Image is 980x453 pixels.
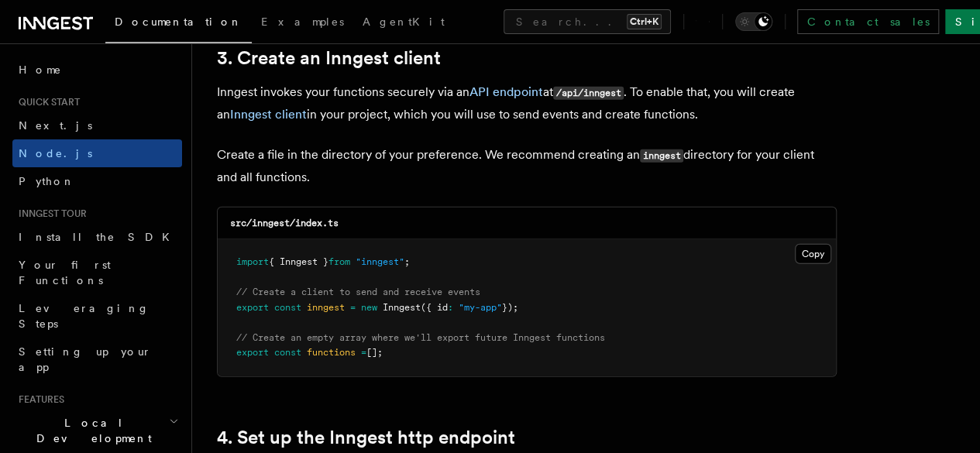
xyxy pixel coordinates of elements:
span: export [236,302,269,313]
span: []; [366,347,383,358]
span: export [236,347,269,358]
span: Home [19,62,62,77]
a: 3. Create an Inngest client [217,47,441,69]
span: Python [19,175,75,187]
button: Copy [795,244,831,264]
a: API endpoint [469,84,543,99]
a: AgentKit [353,5,454,42]
span: new [361,302,377,313]
code: /api/inngest [553,87,624,100]
span: import [236,256,269,267]
button: Local Development [12,409,182,452]
kbd: Ctrl+K [627,14,662,29]
button: Search...Ctrl+K [504,9,671,34]
a: Python [12,167,182,195]
code: src/inngest/index.ts [230,218,339,228]
p: Inngest invokes your functions securely via an at . To enable that, you will create an in your pr... [217,81,837,125]
a: Contact sales [797,9,939,34]
span: "my-app" [459,302,502,313]
span: // Create an empty array where we'll export future Inngest functions [236,332,605,343]
span: = [350,302,356,313]
a: Node.js [12,139,182,167]
a: Home [12,56,182,84]
span: AgentKit [363,15,445,28]
span: Inngest [383,302,421,313]
a: Examples [252,5,353,42]
span: const [274,347,301,358]
span: = [361,347,366,358]
span: }); [502,302,518,313]
span: functions [307,347,356,358]
a: Setting up your app [12,338,182,381]
span: Inngest tour [12,208,87,220]
span: Quick start [12,96,80,108]
span: inngest [307,302,345,313]
span: "inngest" [356,256,404,267]
a: Documentation [105,5,252,43]
span: { Inngest } [269,256,328,267]
p: Create a file in the directory of your preference. We recommend creating an directory for your cl... [217,144,837,188]
span: Install the SDK [19,231,179,243]
span: Documentation [115,15,242,28]
a: Inngest client [230,107,307,122]
a: Install the SDK [12,223,182,251]
span: Next.js [19,119,92,132]
span: Local Development [12,415,169,446]
button: Toggle dark mode [735,12,772,31]
span: Leveraging Steps [19,302,150,330]
span: // Create a client to send and receive events [236,287,480,297]
span: ; [404,256,410,267]
a: Leveraging Steps [12,294,182,338]
a: Your first Functions [12,251,182,294]
span: Your first Functions [19,259,111,287]
code: inngest [640,149,683,163]
span: Setting up your app [19,345,152,373]
a: 4. Set up the Inngest http endpoint [217,427,515,448]
span: Features [12,393,64,406]
span: : [448,302,453,313]
span: const [274,302,301,313]
span: ({ id [421,302,448,313]
span: Examples [261,15,344,28]
span: from [328,256,350,267]
span: Node.js [19,147,92,160]
a: Next.js [12,112,182,139]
